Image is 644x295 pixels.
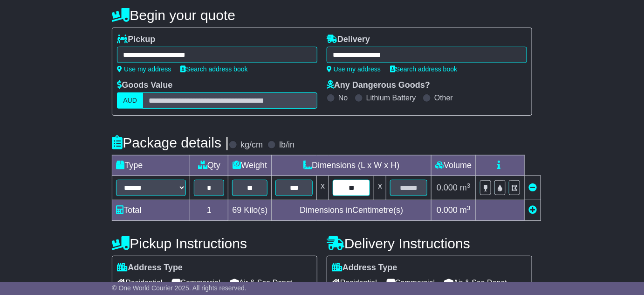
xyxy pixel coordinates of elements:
[112,135,229,150] h4: Package details |
[528,183,537,192] a: Remove this item
[112,236,317,251] h4: Pickup Instructions
[528,205,537,215] a: Add new item
[460,183,471,192] span: m
[240,140,263,150] label: kg/cm
[467,182,471,189] sup: 3
[230,275,293,290] span: Air & Sea Depot
[390,65,457,73] a: Search address book
[279,140,295,150] label: lb/in
[190,155,228,176] td: Qty
[437,183,458,192] span: 0.000
[228,155,272,176] td: Weight
[374,176,386,200] td: x
[112,200,190,221] td: Total
[338,93,348,102] label: No
[117,263,183,273] label: Address Type
[117,80,172,91] label: Goods Value
[112,7,532,23] h4: Begin your quote
[112,284,247,292] span: © One World Courier 2025. All rights reserved.
[317,176,329,200] td: x
[117,92,143,109] label: AUD
[112,155,190,176] td: Type
[117,35,155,45] label: Pickup
[117,65,171,73] a: Use my address
[366,93,416,102] label: Lithium Battery
[272,200,432,221] td: Dimensions in Centimetre(s)
[467,204,471,211] sup: 3
[460,205,471,215] span: m
[171,275,220,290] span: Commercial
[228,200,272,221] td: Kilo(s)
[386,275,435,290] span: Commercial
[437,205,458,215] span: 0.000
[332,263,397,273] label: Address Type
[432,155,476,176] td: Volume
[327,236,532,251] h4: Delivery Instructions
[117,275,162,290] span: Residential
[327,80,430,91] label: Any Dangerous Goods?
[332,275,377,290] span: Residential
[272,155,432,176] td: Dimensions (L x W x H)
[180,65,247,73] a: Search address book
[327,65,381,73] a: Use my address
[444,275,507,290] span: Air & Sea Depot
[190,200,228,221] td: 1
[327,35,370,45] label: Delivery
[434,93,453,102] label: Other
[232,205,241,215] span: 69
